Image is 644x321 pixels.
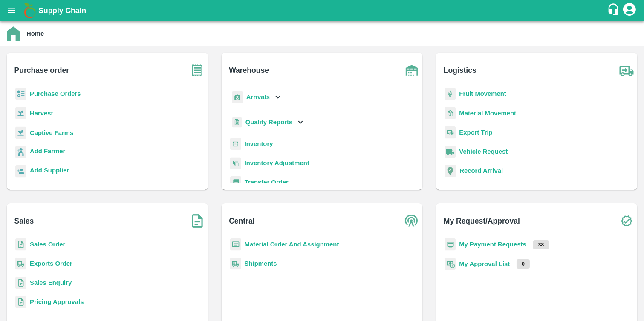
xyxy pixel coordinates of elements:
img: sales [15,296,26,308]
a: Vehicle Request [459,148,508,155]
div: Arrivals [230,88,283,107]
b: Central [229,215,254,227]
a: My Approval List [459,261,510,267]
img: reciept [15,88,26,100]
img: supplier [15,165,26,178]
b: Supply Chain [38,6,86,15]
img: delivery [445,126,456,139]
img: harvest [15,126,26,139]
a: Record Arrival [459,167,503,174]
div: customer-support [607,3,622,18]
b: Add Farmer [30,148,65,155]
a: Shipments [245,260,277,267]
a: Supply Chain [38,5,607,17]
b: Home [26,30,44,37]
img: central [401,210,422,232]
img: recordArrival [445,165,456,177]
img: home [7,26,20,41]
a: Export Trip [459,129,492,136]
img: soSales [187,210,208,232]
a: Sales Order [30,241,65,248]
img: payment [445,238,456,251]
div: Quality Reports [230,114,306,131]
img: sales [15,277,26,289]
b: My Request/Approval [444,215,520,227]
a: Add Farmer [30,146,65,158]
a: Material Movement [459,110,516,117]
img: truck [616,60,637,81]
a: Inventory [245,140,273,147]
img: whInventory [230,138,241,150]
a: Add Supplier [30,166,69,177]
b: Sales [14,215,34,227]
img: harvest [15,107,26,120]
img: shipments [15,258,26,270]
b: Purchase order [14,64,69,76]
button: open drawer [2,1,21,20]
a: Transfer Order [245,179,289,186]
b: Logistics [444,64,477,76]
a: Harvest [30,110,53,117]
img: farmer [15,146,26,158]
a: Inventory Adjustment [245,160,309,166]
a: Exports Order [30,260,72,267]
img: whTransfer [230,176,241,189]
a: Purchase Orders [30,90,81,97]
img: logo [21,2,38,19]
b: Add Supplier [30,167,69,174]
a: Material Order And Assignment [245,241,339,248]
b: Warehouse [229,64,269,76]
img: check [616,210,637,232]
a: My Payment Requests [459,241,526,248]
img: approval [445,258,456,270]
img: vehicle [445,146,456,158]
img: purchase [187,60,208,81]
img: centralMaterial [230,238,241,251]
p: 0 [517,259,530,269]
img: shipments [230,258,241,270]
b: Quality Reports [245,119,293,126]
img: warehouse [401,60,422,81]
img: sales [15,238,26,251]
b: Arrivals [246,94,270,100]
div: account of current user [622,2,637,20]
a: Pricing Approvals [30,298,84,305]
img: whArrival [232,91,243,103]
p: 38 [533,240,549,249]
a: Sales Enquiry [30,279,72,286]
a: Fruit Movement [459,90,506,97]
img: inventory [230,157,241,169]
img: material [445,107,456,120]
img: fruit [445,88,456,100]
img: qualityReport [232,117,242,128]
a: Captive Farms [30,129,73,136]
